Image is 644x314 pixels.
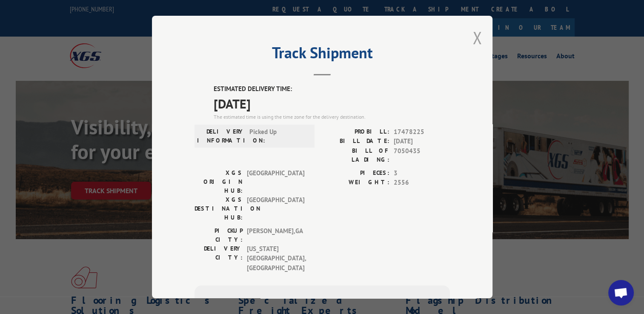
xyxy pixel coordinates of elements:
span: 17478225 [394,127,450,137]
label: XGS ORIGIN HUB: [195,168,243,195]
label: XGS DESTINATION HUB: [195,195,243,222]
label: PROBILL: [322,127,389,137]
span: Picked Up [249,127,307,145]
div: Subscribe to alerts [205,296,440,308]
label: WEIGHT: [322,178,389,188]
span: [US_STATE][GEOGRAPHIC_DATA] , [GEOGRAPHIC_DATA] [247,244,304,273]
label: BILL OF LADING: [322,146,389,164]
span: 3 [394,168,450,178]
span: [DATE] [214,94,450,113]
button: Close modal [472,26,482,49]
label: DELIVERY INFORMATION: [197,127,245,145]
h2: Track Shipment [195,47,450,63]
label: PIECES: [322,168,389,178]
div: The estimated time is using the time zone for the delivery destination. [214,113,450,120]
div: Open chat [608,280,634,305]
label: DELIVERY CITY: [195,244,243,273]
label: BILL DATE: [322,137,389,146]
span: [PERSON_NAME] , GA [247,226,304,244]
span: [GEOGRAPHIC_DATA] [247,168,304,195]
span: 7050435 [394,146,450,164]
span: [GEOGRAPHIC_DATA] [247,195,304,222]
span: [DATE] [394,137,450,146]
label: PICKUP CITY: [195,226,243,244]
label: ESTIMATED DELIVERY TIME: [214,84,450,94]
span: 2556 [394,178,450,188]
